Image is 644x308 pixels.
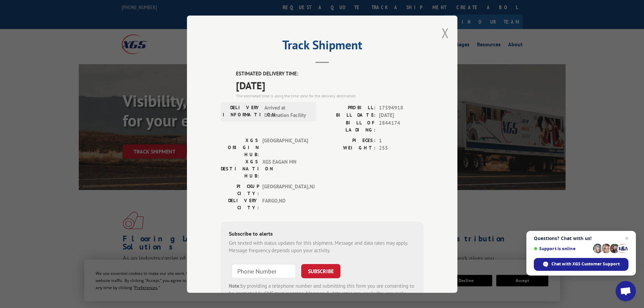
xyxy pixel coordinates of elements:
div: Chat with XGS Customer Support [534,258,628,271]
label: PROBILL: [322,104,376,112]
input: Phone Number [232,264,296,278]
div: Get texted with status updates for this shipment. Message and data rates may apply. Message frequ... [229,239,415,254]
span: 2844174 [379,119,424,133]
label: PIECES: [322,137,376,144]
span: 1 [379,137,424,144]
strong: Note: [229,282,241,289]
span: Chat with XGS Customer Support [551,261,620,267]
span: XGS EAGAN MN [262,158,308,179]
button: SUBSCRIBE [301,264,340,278]
span: 255 [379,144,424,152]
span: FARGO , ND [262,197,308,211]
span: Close chat [623,234,631,242]
label: PICKUP CITY: [221,183,259,197]
label: ESTIMATED DELIVERY TIME: [236,70,424,78]
label: DELIVERY INFORMATION: [223,104,261,119]
span: [GEOGRAPHIC_DATA] [262,137,308,158]
span: Questions? Chat with us! [534,236,628,241]
span: Arrived at Destination Facility [264,104,310,119]
label: BILL DATE: [322,112,376,119]
span: [GEOGRAPHIC_DATA] , NJ [262,183,308,197]
label: XGS ORIGIN HUB: [221,137,259,158]
label: DELIVERY CITY: [221,197,259,211]
span: 17594918 [379,104,424,112]
div: by providing a telephone number and submitting this form you are consenting to be contacted by SM... [229,282,415,305]
label: WEIGHT: [322,144,376,152]
div: The estimated time is using the time zone for the delivery destination. [236,93,424,99]
span: Support is online [534,246,591,251]
label: BILL OF LADING: [322,119,376,133]
label: XGS DESTINATION HUB: [221,158,259,179]
span: [DATE] [236,77,424,93]
span: [DATE] [379,112,424,119]
div: Open chat [616,281,636,301]
button: Close modal [442,24,449,42]
h2: Track Shipment [221,40,424,53]
div: Subscribe to alerts [229,229,415,239]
